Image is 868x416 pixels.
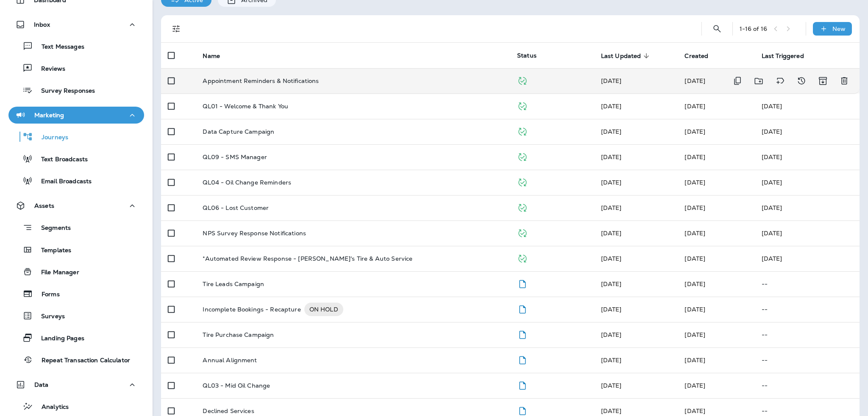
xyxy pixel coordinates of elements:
[517,152,528,160] span: Published
[709,20,726,37] button: Search Journeys
[8,128,144,146] button: Journeys
[684,280,705,288] span: J-P Scoville
[517,102,528,109] span: Published
[601,331,622,339] span: J-P Scoville
[203,230,306,237] p: NPS Survey Response Notifications
[755,195,860,220] td: [DATE]
[601,153,622,161] span: J-P Scoville
[762,281,853,287] p: --
[814,72,832,90] button: Archive
[33,247,71,255] p: Templates
[684,52,719,60] span: Created
[601,229,622,237] span: J-P Scoville
[34,21,50,28] p: Inbox
[517,178,528,185] span: Published
[729,72,746,90] button: Duplicate
[33,313,65,321] p: Surveys
[601,280,622,288] span: J-P Scoville
[601,52,641,60] span: Last Updated
[203,255,412,262] p: *Automated Review Response - [PERSON_NAME]'s Tire & Auto Service
[601,77,622,85] span: J-P Scoville
[601,128,622,135] span: Developer Integrations
[684,255,705,262] span: J-P Scoville
[8,81,144,99] button: Survey Responses
[203,77,319,84] p: Appointment Reminders & Notifications
[8,197,144,214] button: Assets
[8,241,144,259] button: Templates
[684,356,705,364] span: J-P Scoville
[33,224,71,233] p: Segments
[755,144,860,170] td: [DATE]
[34,381,49,388] p: Data
[203,331,274,338] p: Tire Purchase Campaign
[684,229,705,237] span: J-P Scoville
[762,357,853,364] p: --
[762,52,815,60] span: Last Triggered
[601,407,622,415] span: Eluwa Monday
[772,72,789,90] button: Add tags
[33,134,68,142] p: Journeys
[33,357,130,365] p: Repeat Transaction Calculator
[517,127,528,135] span: Published
[8,263,144,281] button: File Manager
[33,87,95,95] p: Survey Responses
[8,351,144,369] button: Repeat Transaction Calculator
[517,52,537,59] span: Status
[601,382,622,389] span: Eluwa Monday
[203,52,220,60] span: Name
[684,179,705,186] span: J-P Scoville
[33,156,88,164] p: Text Broadcasts
[601,52,652,60] span: Last Updated
[517,76,528,84] span: Published
[203,103,288,110] p: QL01 - Welcome & Thank You
[33,291,60,299] p: Forms
[684,382,705,389] span: Eluwa Monday
[601,356,622,364] span: Eluwa Monday
[601,179,622,186] span: J-P Scoville
[203,357,257,364] p: Annual Alignment
[517,203,528,211] span: Published
[8,172,144,190] button: Email Broadcasts
[755,119,860,144] td: [DATE]
[793,72,810,90] button: View Changelog
[832,25,846,32] p: New
[517,305,528,312] span: Draft
[601,255,622,262] span: J-P Scoville
[203,179,291,186] p: QL04 - Oil Change Reminders
[203,382,270,389] p: QL03 - Mid Oil Change
[750,72,768,90] button: Move to folder
[684,331,705,339] span: J-P Scoville
[684,52,708,60] span: Created
[762,382,853,389] p: --
[33,43,84,51] p: Text Messages
[304,303,343,316] div: ON HOLD
[33,403,69,411] p: Analytics
[601,204,622,212] span: J-P Scoville
[517,355,528,363] span: Draft
[203,204,269,211] p: QL06 - Lost Customer
[755,246,860,271] td: [DATE]
[8,376,144,393] button: Data
[203,408,254,414] p: Declined Services
[740,25,767,32] div: 1 - 16 of 16
[203,281,264,287] p: Tire Leads Campaign
[755,170,860,195] td: [DATE]
[755,94,860,119] td: [DATE]
[8,107,144,124] button: Marketing
[517,330,528,338] span: Draft
[203,52,231,60] span: Name
[601,102,622,110] span: Developer Integrations
[203,303,300,316] p: Incomplete Bookings - Recapture
[33,178,92,186] p: Email Broadcasts
[304,305,343,314] span: ON HOLD
[8,329,144,347] button: Landing Pages
[34,112,64,118] p: Marketing
[8,285,144,303] button: Forms
[203,128,274,135] p: Data Capture Campaign
[762,331,853,338] p: --
[755,220,860,246] td: [DATE]
[517,279,528,287] span: Draft
[517,229,528,236] span: Published
[203,154,267,160] p: QL09 - SMS Manager
[762,408,853,414] p: --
